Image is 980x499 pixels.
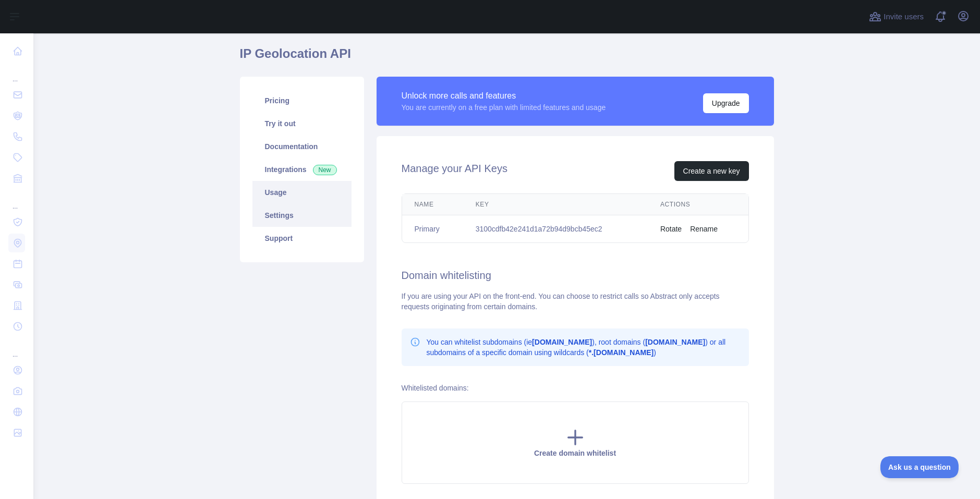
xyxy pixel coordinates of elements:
[402,161,507,181] h2: Manage your API Keys
[660,224,682,234] button: Rotate
[252,135,352,158] a: Documentation
[690,224,718,234] button: Rename
[402,268,749,283] h2: Domain whitelisting
[8,63,25,83] div: ...
[252,89,352,112] a: Pricing
[463,194,648,215] th: Key
[534,449,616,457] span: Create domain whitelist
[313,165,337,175] span: New
[703,93,749,113] button: Upgrade
[648,194,748,215] th: Actions
[884,11,924,23] span: Invite users
[880,456,959,478] iframe: Toggle Customer Support
[532,338,592,346] b: [DOMAIN_NAME]
[402,102,606,113] div: You are currently on a free plan with limited features and usage
[240,45,774,70] h1: IP Geolocation API
[252,204,352,227] a: Settings
[8,338,25,359] div: ...
[252,181,352,204] a: Usage
[427,337,741,358] p: You can whitelist subdomains (ie ), root domains ( ) or all subdomains of a specific domain using...
[252,158,352,181] a: Integrations New
[463,215,648,243] td: 3100cdfb42e241d1a72b94d9bcb45ec2
[252,227,352,250] a: Support
[402,90,606,102] div: Unlock more calls and features
[402,215,463,243] td: Primary
[402,291,749,312] div: If you are using your API on the front-end. You can choose to restrict calls so Abstract only acc...
[402,384,469,392] label: Whitelisted domains:
[252,112,352,135] a: Try it out
[867,8,926,25] button: Invite users
[402,194,463,215] th: Name
[645,338,705,346] b: [DOMAIN_NAME]
[8,190,25,211] div: ...
[674,161,749,181] button: Create a new key
[589,348,654,357] b: *.[DOMAIN_NAME]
